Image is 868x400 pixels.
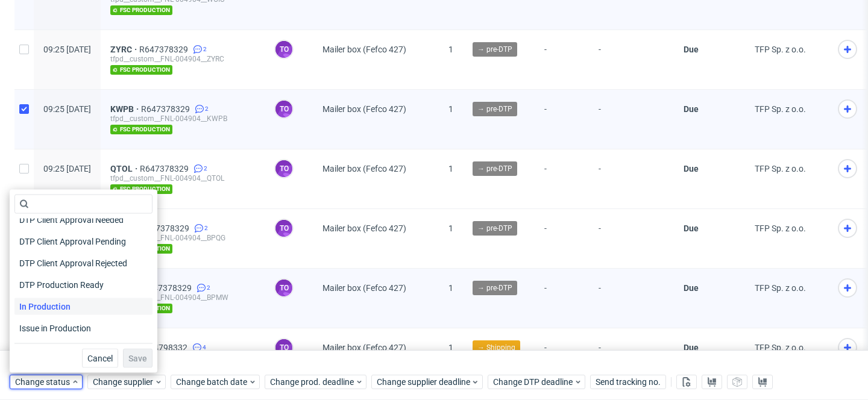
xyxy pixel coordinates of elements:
[275,160,292,177] figcaption: to
[15,377,71,389] span: Change status
[322,45,406,54] span: Mailer box (Fefco 427)
[110,164,140,173] a: QTOL
[140,164,191,173] a: R647378329
[275,339,292,356] figcaption: to
[599,283,664,313] span: -
[755,223,806,233] span: TFP Sp. z o.o.
[203,45,207,54] span: 2
[207,283,210,293] span: 2
[477,283,512,293] span: → pre-DTP
[322,223,406,233] span: Mailer box (Fefco 427)
[477,104,512,114] span: → pre-DTP
[477,342,515,353] span: → Shipping
[684,45,699,54] span: Due
[176,377,248,389] span: Change batch date
[194,283,210,293] a: 2
[204,164,207,173] span: 2
[599,45,664,75] span: -
[139,343,190,352] a: R284798332
[270,377,355,389] span: Change prod. deadline
[477,44,512,55] span: → pre-DTP
[755,104,806,114] span: TFP Sp. z o.o.
[684,164,699,173] span: Due
[275,41,292,58] figcaption: to
[544,343,579,373] span: -
[141,104,192,114] a: R647378329
[599,343,664,373] span: -
[599,104,664,134] span: -
[192,223,208,233] a: 2
[544,45,579,75] span: -
[110,54,255,64] div: tfpd__custom__FNL-004904__ZYRC
[14,255,132,272] span: DTP Client Approval Rejected
[140,223,192,233] a: R647378329
[110,233,255,243] div: tfpd__custom__FNL-004904__BPQG
[43,104,91,114] span: 09:25 [DATE]
[448,164,453,173] span: 1
[448,104,453,114] span: 1
[205,104,209,114] span: 2
[322,164,406,173] span: Mailer box (Fefco 427)
[322,104,406,114] span: Mailer box (Fefco 427)
[87,354,113,363] span: Cancel
[599,223,664,254] span: -
[448,283,453,293] span: 1
[544,223,579,254] span: -
[275,101,292,117] figcaption: to
[43,45,91,54] span: 09:25 [DATE]
[599,164,664,194] span: -
[544,164,579,194] span: -
[684,223,699,233] span: Due
[755,343,806,352] span: TFP Sp. z o.o.
[110,65,172,75] span: fsc production
[684,343,699,352] span: Due
[684,283,699,293] span: Due
[82,349,118,368] button: Cancel
[110,293,255,302] div: tfpd__custom__FNL-004904__BPMW
[590,375,666,390] button: Send tracking no.
[448,223,453,233] span: 1
[14,233,131,250] span: DTP Client Approval Pending
[110,45,139,54] a: ZYRC
[139,45,190,54] a: R647378329
[110,173,255,183] div: tfpd__custom__FNL-004904__QTOL
[110,104,141,114] a: KWPB
[448,45,453,54] span: 1
[110,125,172,134] span: fsc production
[14,320,96,337] span: Issue in Production
[190,45,207,54] a: 2
[322,343,406,352] span: Mailer box (Fefco 427)
[93,377,154,389] span: Change supplier
[275,280,292,296] figcaption: to
[755,164,806,173] span: TFP Sp. z o.o.
[14,277,108,293] span: DTP Production Ready
[377,377,471,389] span: Change supplier deadline
[448,343,453,352] span: 1
[322,283,406,293] span: Mailer box (Fefco 427)
[14,342,103,358] span: Production Complete
[755,45,806,54] span: TFP Sp. z o.o.
[190,343,206,352] a: 4
[203,343,206,352] span: 4
[191,164,207,173] a: 2
[684,104,699,114] span: Due
[14,211,128,228] span: DTP Client Approval Needed
[477,163,512,174] span: → pre-DTP
[755,283,806,293] span: TFP Sp. z o.o.
[477,223,512,234] span: → pre-DTP
[544,283,579,313] span: -
[204,223,208,233] span: 2
[43,164,91,173] span: 09:25 [DATE]
[192,104,209,114] a: 2
[493,377,574,389] span: Change DTP deadline
[143,283,194,293] a: R647378329
[596,378,661,387] span: Send tracking no.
